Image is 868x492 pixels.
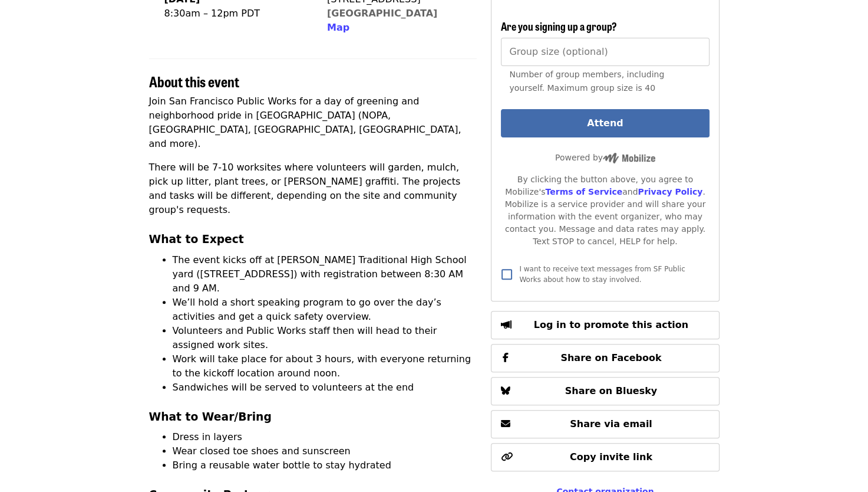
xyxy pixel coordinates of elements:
[173,430,477,444] li: Dress in layers
[509,70,664,93] span: Number of group members, including yourself. Maximum group size is 40
[173,458,477,473] li: Bring a reusable water bottle to stay hydrated
[545,187,622,196] a: Terms of Service
[560,352,661,363] span: Share on Facebook
[570,451,652,463] span: Copy invite link
[149,231,477,248] h3: What to Expect
[327,8,437,19] a: [GEOGRAPHIC_DATA]
[149,94,477,151] p: Join San Francisco Public Works for a day of greening and neighborhood pride in [GEOGRAPHIC_DATA]...
[491,377,719,405] button: Share on Bluesky
[501,173,709,248] div: By clicking the button above, you agree to Mobilize's and . Mobilize is a service provider and wi...
[501,18,617,34] span: Are you signing up a group?
[603,153,655,163] img: Powered by Mobilize
[638,187,702,196] a: Privacy Policy
[327,21,349,35] button: Map
[173,324,477,352] li: Volunteers and Public Works staff then will head to their assigned work sites.
[149,71,239,91] span: About this event
[491,344,719,372] button: Share on Facebook
[501,38,709,66] input: [object Object]
[534,319,688,330] span: Log in to promote this action
[491,311,719,339] button: Log in to promote this action
[555,153,655,162] span: Powered by
[173,352,477,381] li: Work will take place for about 3 hours, with everyone returning to the kickoff location around noon.
[149,160,477,217] p: There will be 7-10 worksites where volunteers will garden, mulch, pick up litter, plant trees, or...
[327,22,349,33] span: Map
[173,296,477,324] li: We’ll hold a short speaking program to go over the day’s activities and get a quick safety overview.
[519,265,685,284] span: I want to receive text messages from SF Public Works about how to stay involved.
[164,6,260,21] div: 8:30am – 12pm PDT
[491,443,719,471] button: Copy invite link
[173,253,477,296] li: The event kicks off at [PERSON_NAME] Traditional High School yard ([STREET_ADDRESS]) with registr...
[565,385,658,396] span: Share on Bluesky
[149,409,477,425] h3: What to Wear/Bring
[491,410,719,438] button: Share via email
[570,418,652,429] span: Share via email
[173,444,477,458] li: Wear closed toe shoes and sunscreen
[173,381,477,395] li: Sandwiches will be served to volunteers at the end
[501,109,709,137] button: Attend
